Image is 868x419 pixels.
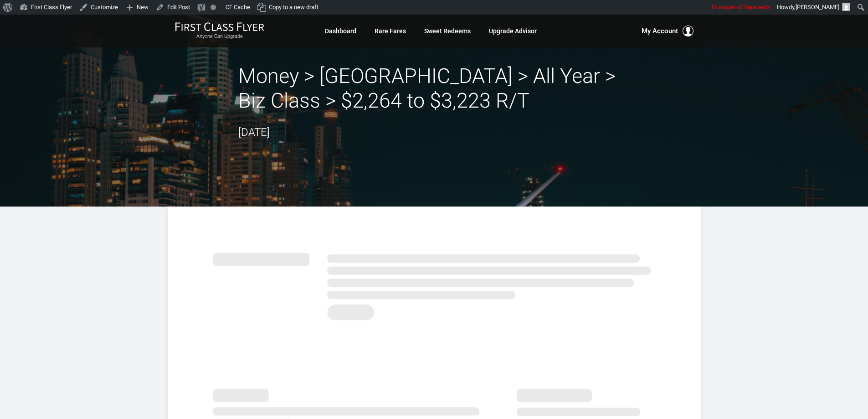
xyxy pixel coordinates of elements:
a: Dashboard [325,23,356,39]
img: First Class Flyer [175,22,264,31]
a: Upgrade Advisor [489,23,537,39]
img: summary.svg [213,243,655,326]
h2: Money > [GEOGRAPHIC_DATA] > All Year > Biz Class > $2,264 to $3,223 R/T [238,64,630,113]
span: My Account [642,26,678,36]
span: Unsuspend Transients [712,4,770,10]
time: [DATE] [238,126,270,139]
a: Rare Fares [375,23,406,39]
small: Anyone Can Upgrade [175,33,264,40]
a: First Class FlyerAnyone Can Upgrade [175,22,264,40]
span: [PERSON_NAME] [796,4,839,10]
a: Sweet Redeems [424,23,471,39]
button: My Account [642,26,693,36]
